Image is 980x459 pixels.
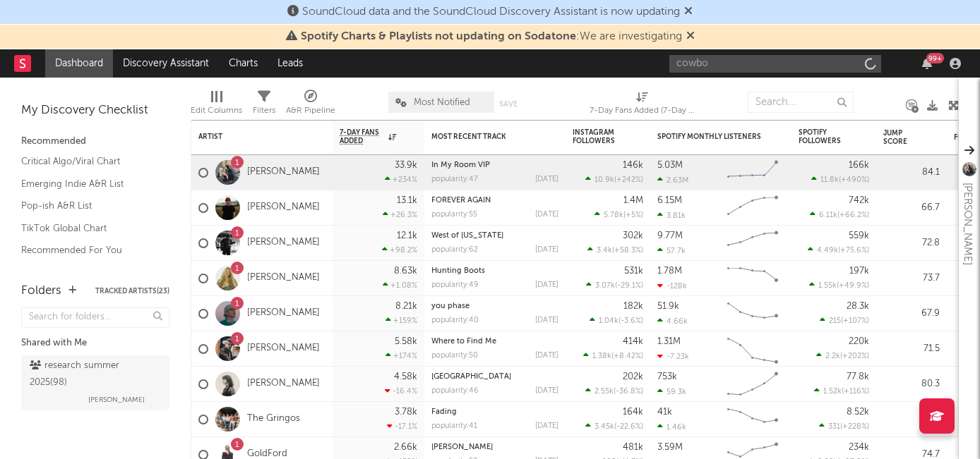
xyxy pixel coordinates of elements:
div: 4.66k [657,317,688,326]
span: +490 % [841,176,867,184]
div: 67.9 [883,305,940,322]
span: 4.49k [817,247,838,255]
svg: Chart title [721,296,784,331]
div: popularity: 55 [431,211,477,219]
div: 84.1 [883,164,940,181]
div: popularity: 40 [431,317,479,324]
div: [DATE] [535,387,558,395]
div: Shared with Me [21,335,169,352]
span: +116 % [844,388,867,396]
a: [PERSON_NAME] [247,378,320,390]
div: popularity: 47 [431,176,478,183]
span: +242 % [616,176,641,184]
a: [PERSON_NAME] [247,343,320,355]
input: Search... [748,92,854,113]
span: 3.07k [595,282,615,290]
span: 11.8k [820,176,839,184]
span: +58.3 % [614,247,641,255]
div: 302k [623,231,643,240]
a: The Gringos [247,413,300,425]
div: ( ) [583,351,643,360]
span: [PERSON_NAME] [88,391,145,408]
div: 414k [623,337,643,346]
a: TikTok Global Chart [21,221,155,236]
div: 166k [849,161,869,170]
div: 12.1k [397,231,417,240]
svg: Chart title [721,190,784,226]
div: 197k [849,267,869,276]
span: SoundCloud data and the SoundCloud Discovery Assistant is now updating [302,6,680,18]
span: 1.55k [818,282,837,290]
a: [PERSON_NAME] [247,237,320,249]
div: 531k [624,267,643,276]
a: Where to Find Me [431,338,496,345]
div: 481k [623,443,643,452]
div: 5.03M [657,161,683,170]
span: 7-Day Fans Added [340,128,385,145]
div: [DATE] [535,422,558,430]
div: 72.8 [883,235,940,252]
a: [PERSON_NAME] [247,202,320,214]
div: ( ) [587,245,643,255]
div: 742k [849,196,869,205]
div: 8.21k [395,302,417,311]
svg: Chart title [721,261,784,296]
div: 2.66k [394,443,417,452]
a: Fading [431,408,457,416]
div: ( ) [808,245,869,255]
span: -3.6 % [621,317,641,325]
div: 59.3k [657,387,686,396]
div: 7-Day Fans Added (7-Day Fans Added) [590,85,695,126]
div: A&R Pipeline [286,85,335,126]
a: [PERSON_NAME] [247,166,320,178]
div: popularity: 49 [431,281,479,289]
div: ( ) [585,422,643,431]
div: [DATE] [535,176,558,183]
span: 2.55k [594,388,614,396]
div: +174 % [386,351,417,360]
a: Discovery Assistant [113,49,219,78]
span: 2.2k [825,353,840,360]
span: -29.1 % [617,282,641,290]
span: 215 [829,317,841,325]
span: +5 % [626,212,641,219]
div: 2.63M [657,176,688,185]
a: Critical Algo/Viral Chart [21,154,155,169]
div: -17.1 % [387,422,417,431]
div: you phase [431,302,558,310]
div: -128k [657,281,687,290]
div: Most Recent Track [431,133,537,141]
div: ( ) [585,386,643,396]
span: 1.04k [599,317,619,325]
svg: Chart title [721,155,784,190]
div: West of Ohio [431,232,558,240]
div: 234k [849,443,869,452]
svg: Chart title [721,331,784,367]
div: -16.4 % [385,386,417,396]
div: Celeste [431,443,558,451]
div: ( ) [816,351,869,360]
a: Dashboard [45,49,113,78]
div: 33.9k [395,161,417,170]
span: 10.9k [594,176,614,184]
div: [DATE] [535,211,558,219]
input: Search for artists [669,55,881,73]
div: 4.58k [394,372,417,381]
div: 146k [623,161,643,170]
div: 80.3 [883,376,940,393]
a: FOREVER AGAIN [431,197,491,204]
span: +202 % [842,353,867,360]
div: popularity: 50 [431,352,478,360]
button: Tracked Artists(23) [95,288,169,295]
div: Jump Score [883,129,919,146]
div: 1.46k [657,422,686,432]
a: Leads [268,49,313,78]
div: Where to Find Me [431,338,558,345]
div: 57.7k [657,246,686,255]
div: In My Room VIP [431,161,558,169]
div: ( ) [809,281,869,290]
div: 99 + [926,53,944,63]
span: Dismiss [684,6,693,18]
input: Search for folders... [21,307,169,328]
div: 51.9k [657,302,679,311]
